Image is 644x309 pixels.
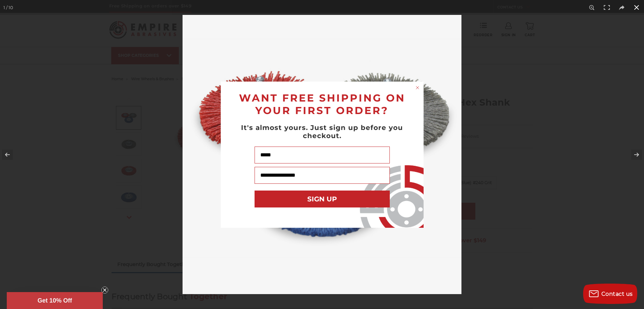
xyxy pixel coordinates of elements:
span: It's almost yours. Just sign up before you checkout. [241,124,403,140]
span: WANT FREE SHIPPING ON YOUR FIRST ORDER? [239,92,405,117]
button: SIGN UP [255,191,390,207]
button: Contact us [583,284,637,304]
span: Contact us [601,291,633,297]
button: Close dialog [414,84,421,91]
